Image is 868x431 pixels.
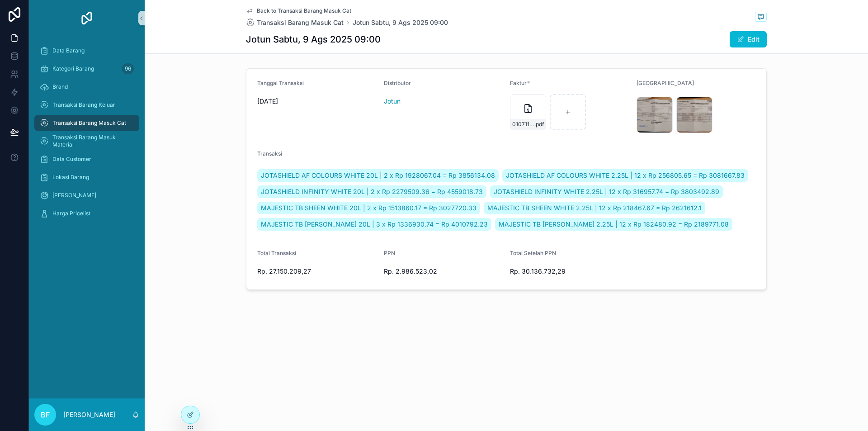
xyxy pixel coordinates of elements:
a: Back to Transaksi Barang Masuk Cat [246,7,351,14]
span: Transaksi Barang Keluar [52,101,115,109]
span: [DATE] [257,97,377,106]
span: MAJESTIC TB [PERSON_NAME] 20L | 3 x Rp 1336930.74 = Rp 4010792.23 [261,220,488,229]
span: Kategori Barang [52,65,94,72]
a: JOTASHIELD INFINITY WHITE 2.25L | 12 x Rp 316957.74 = Rp 3803492.89 [490,185,723,198]
span: Transaksi Barang Masuk Material [52,134,130,148]
span: Transaksi Barang Masuk Cat [52,119,126,127]
a: Transaksi Barang Keluar [34,97,139,113]
a: Jotun [384,97,401,106]
a: Kategori Barang96 [34,61,139,77]
span: JOTASHIELD INFINITY WHITE 20L | 2 x Rp 2279509.36 = Rp 4559018.73 [261,187,483,196]
a: MAJESTIC TB [PERSON_NAME] 2.25L | 12 x Rp 182480.92 = Rp 2189771.08 [495,218,732,231]
h1: Jotun Sabtu, 9 Ags 2025 09:00 [246,33,381,46]
span: Transaksi [257,150,282,157]
span: 010711745052000-0400052562084527-0397753054035000-20250811091628-(1) [512,121,534,128]
span: Rp. 2.986.523,02 [384,267,503,276]
div: 96 [122,63,134,74]
span: PPN [384,250,395,256]
a: Transaksi Barang Masuk Cat [34,115,139,131]
span: [GEOGRAPHIC_DATA] [637,80,694,86]
div: scrollable content [29,36,145,233]
span: Harga Pricelist [52,210,90,217]
a: MAJESTIC TB SHEEN WHITE 20L | 2 x Rp 1513860.17 = Rp 3027720.33 [257,202,480,214]
span: JOTASHIELD AF COLOURS WHITE 2.25L | 12 x Rp 256805.65 = Rp 3081667.83 [506,171,745,180]
p: [PERSON_NAME] [63,410,115,419]
span: Total Transaksi [257,250,296,256]
a: Data Customer [34,151,139,167]
span: Tanggal Transaksi [257,80,304,86]
span: Total Setelah PPN [510,250,556,256]
span: [PERSON_NAME] [52,192,96,199]
a: Transaksi Barang Masuk Cat [246,18,344,27]
span: Faktur [510,80,527,86]
span: Rp. 30.136.732,29 [510,267,629,276]
span: Brand [52,83,68,90]
a: Brand [34,79,139,95]
span: Data Customer [52,156,91,163]
span: Distributor [384,80,411,86]
span: MAJESTIC TB SHEEN WHITE 20L | 2 x Rp 1513860.17 = Rp 3027720.33 [261,204,476,213]
a: Jotun Sabtu, 9 Ags 2025 09:00 [353,18,448,27]
span: JOTASHIELD INFINITY WHITE 2.25L | 12 x Rp 316957.74 = Rp 3803492.89 [494,187,719,196]
span: Data Barang [52,47,85,54]
a: MAJESTIC TB [PERSON_NAME] 20L | 3 x Rp 1336930.74 = Rp 4010792.23 [257,218,491,231]
a: [PERSON_NAME] [34,187,139,204]
button: Edit [730,31,767,47]
span: Transaksi Barang Masuk Cat [257,18,344,27]
a: Transaksi Barang Masuk Material [34,133,139,149]
span: Rp. 27.150.209,27 [257,267,377,276]
a: Data Barang [34,43,139,59]
span: MAJESTIC TB SHEEN WHITE 2.25L | 12 x Rp 218467.67 = Rp 2621612.1 [487,204,702,213]
span: BF [41,409,50,420]
span: JOTASHIELD AF COLOURS WHITE 20L | 2 x Rp 1928067.04 = Rp 3856134.08 [261,171,495,180]
span: MAJESTIC TB [PERSON_NAME] 2.25L | 12 x Rp 182480.92 = Rp 2189771.08 [499,220,729,229]
img: App logo [80,11,94,25]
a: Lokasi Barang [34,169,139,185]
a: JOTASHIELD AF COLOURS WHITE 20L | 2 x Rp 1928067.04 = Rp 3856134.08 [257,169,499,182]
a: JOTASHIELD AF COLOURS WHITE 2.25L | 12 x Rp 256805.65 = Rp 3081667.83 [502,169,748,182]
a: JOTASHIELD INFINITY WHITE 20L | 2 x Rp 2279509.36 = Rp 4559018.73 [257,185,486,198]
span: .pdf [534,121,544,128]
span: Back to Transaksi Barang Masuk Cat [257,7,351,14]
span: Lokasi Barang [52,174,89,181]
a: MAJESTIC TB SHEEN WHITE 2.25L | 12 x Rp 218467.67 = Rp 2621612.1 [484,202,705,214]
a: Harga Pricelist [34,205,139,222]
